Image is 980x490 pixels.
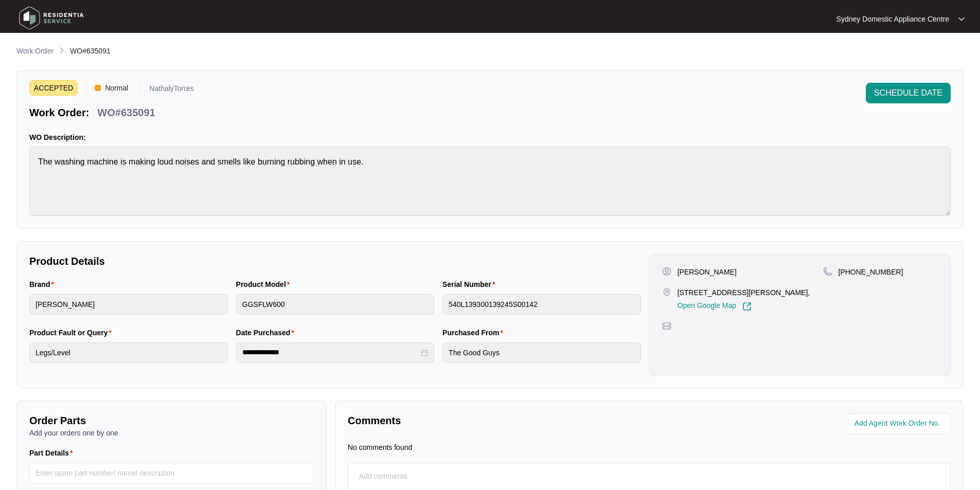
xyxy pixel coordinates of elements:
[97,105,155,120] p: WO#635091
[16,46,54,56] p: Work Order
[678,302,752,311] a: Open Google Map
[29,105,89,120] p: Work Order:
[836,14,949,24] p: Sydney Domestic Appliance Centre
[236,294,435,315] input: Product Model
[29,448,77,458] label: Part Details
[29,413,314,428] p: Order Parts
[29,279,58,289] label: Brand
[29,132,951,142] p: WO Description:
[236,279,294,289] label: Product Model
[95,85,101,91] img: Vercel Logo
[442,328,507,338] label: Purchased From
[101,80,132,96] span: Normal
[854,418,945,430] input: Add Agent Work Order No.
[678,267,737,277] p: [PERSON_NAME]
[29,254,641,268] p: Product Details
[149,85,193,96] p: NathalyTorres
[70,47,111,55] span: WO#635091
[29,147,951,216] textarea: The washing machine is making loud noises and smells like burning rubbing when in use.
[823,267,832,276] img: map-pin
[662,287,671,297] img: map-pin
[442,294,641,315] input: Serial Number
[442,279,499,289] label: Serial Number
[662,321,671,331] img: map-pin
[442,342,641,363] input: Purchased From
[662,267,671,276] img: user-pin
[866,83,951,103] button: SCHEDULE DATE
[29,328,116,338] label: Product Fault or Query
[236,328,298,338] label: Date Purchased
[14,46,56,57] a: Work Order
[742,302,752,311] img: Link-External
[874,87,942,99] span: SCHEDULE DATE
[29,342,228,363] input: Product Fault or Query
[29,294,228,315] input: Brand
[29,80,78,96] span: ACCEPTED
[58,46,66,55] img: chevron-right
[29,428,314,438] p: Add your orders one by one
[15,3,87,33] img: residentia service logo
[242,347,419,358] input: Date Purchased
[958,16,965,22] img: dropdown arrow
[348,413,642,428] p: Comments
[29,463,314,483] input: Part Details
[348,442,412,452] p: No comments found
[678,287,810,298] p: [STREET_ADDRESS][PERSON_NAME],
[839,267,903,277] p: [PHONE_NUMBER]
